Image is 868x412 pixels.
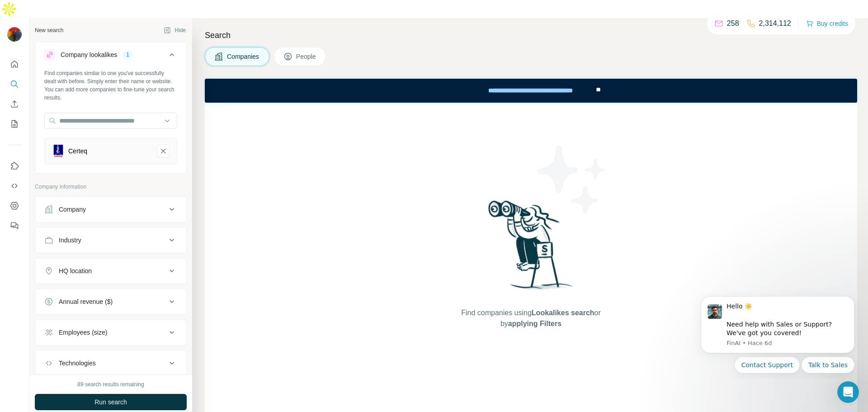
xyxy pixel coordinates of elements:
[59,359,96,368] div: Technologies
[7,76,22,92] button: Search
[35,352,186,374] button: Technologies
[727,18,739,29] p: 258
[35,394,187,410] button: Run search
[532,309,594,317] span: Lookalikes search
[7,178,22,194] button: Use Surfe API
[687,288,868,379] iframe: Intercom notifications mensaje
[35,44,186,69] button: Company lookalikes1
[35,322,186,343] button: Employees (size)
[458,308,603,329] span: Find companies using or by
[7,198,22,214] button: Dashboard
[59,297,113,306] div: Annual revenue ($)
[68,147,87,156] div: Certeq
[7,56,22,72] button: Quick start
[806,17,848,30] button: Buy credits
[157,24,192,37] button: Hide
[59,236,81,245] div: Industry
[7,96,22,112] button: Enrich CSV
[35,199,186,220] button: Company
[59,328,107,337] div: Employees (size)
[44,69,177,102] div: Find companies similar to one you've successfully dealt with before. Simply enter their name or w...
[759,18,791,29] p: 2,314,112
[59,266,92,275] div: HQ location
[35,260,186,282] button: HQ location
[7,116,22,132] button: My lists
[484,198,578,299] img: Surfe Illustration - Woman searching with binoculars
[227,52,260,61] span: Companies
[35,183,187,191] p: Company information
[61,50,117,59] div: Company lookalikes
[35,26,63,34] div: New search
[837,381,859,403] iframe: Intercom live chat
[77,380,144,388] div: 89 search results remaining
[7,218,22,234] button: Feedback
[7,27,22,42] img: Avatar
[52,145,65,157] img: Certeq-logo
[296,52,317,61] span: People
[531,139,613,220] img: Surfe Illustration - Stars
[508,320,561,327] span: applying Filters
[35,291,186,313] button: Annual revenue ($)
[7,158,22,174] button: Use Surfe on LinkedIn
[123,51,133,59] div: 1
[35,229,186,251] button: Industry
[59,205,86,214] div: Company
[205,79,857,103] iframe: Banner
[157,145,170,157] button: Certeq-remove-button
[94,398,127,407] span: Run search
[205,29,857,42] h4: Search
